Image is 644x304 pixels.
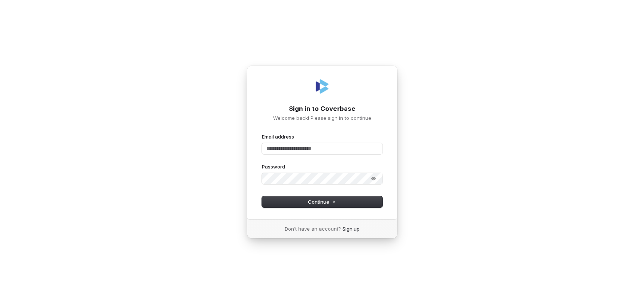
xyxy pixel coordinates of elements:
p: Welcome back! Please sign in to continue [262,115,383,121]
span: Continue [308,198,336,205]
img: Coverbase [313,77,331,95]
button: Show password [366,174,381,183]
button: Continue [262,196,383,207]
span: Don’t have an account? [285,225,341,232]
h1: Sign in to Coverbase [262,104,383,113]
a: Sign up [342,225,360,232]
label: Email address [262,133,294,140]
label: Password [262,163,285,170]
